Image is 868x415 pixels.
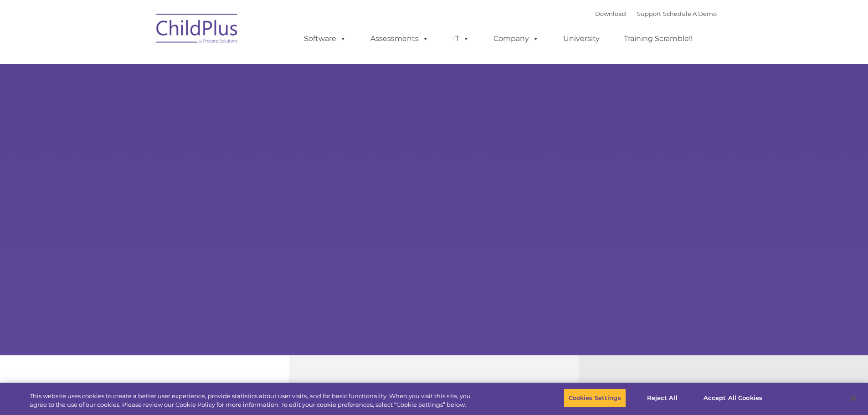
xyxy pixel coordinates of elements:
a: Assessments [361,30,438,48]
img: ChildPlus by Procare Solutions [152,7,243,53]
a: University [554,30,609,48]
font: | [595,10,717,17]
button: Accept All Cookies [699,389,767,408]
button: Close [843,388,863,408]
a: Software [295,30,355,48]
div: This website uses cookies to create a better user experience, provide statistics about user visit... [30,392,478,410]
a: Support [637,10,661,17]
a: Download [595,10,626,17]
a: Schedule A Demo [663,10,717,17]
button: Cookies Settings [564,389,626,408]
button: Reject All [634,389,691,408]
a: Company [484,30,548,48]
a: Training Scramble!! [615,30,702,48]
a: IT [444,30,478,48]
